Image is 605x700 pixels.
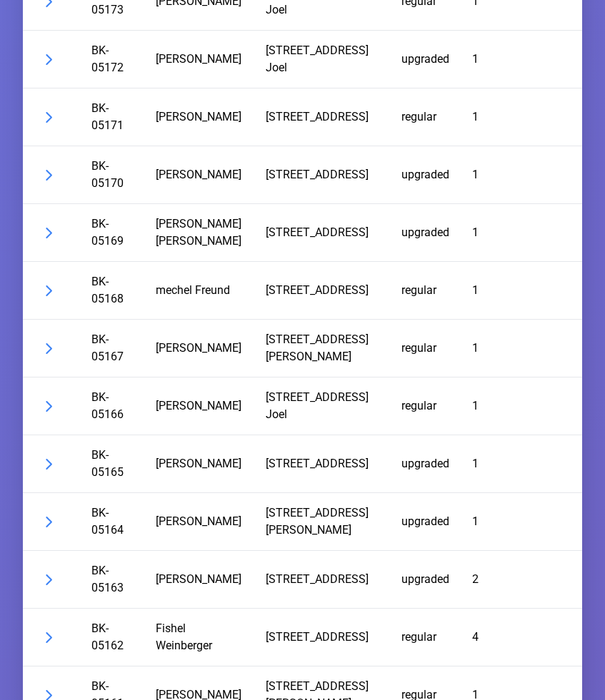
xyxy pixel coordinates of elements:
[390,31,461,88] td: upgraded
[390,262,461,320] td: regular
[144,609,254,666] td: Fishel Weinberger
[80,262,144,320] td: BK-05168
[80,146,144,204] td: BK-05170
[144,320,254,377] td: [PERSON_NAME]
[461,204,532,262] td: 1
[461,262,532,320] td: 1
[254,609,390,666] td: [STREET_ADDRESS]
[390,320,461,377] td: regular
[80,88,144,146] td: BK-05171
[461,609,532,666] td: 4
[144,146,254,204] td: [PERSON_NAME]
[144,493,254,551] td: [PERSON_NAME]
[254,320,390,377] td: [STREET_ADDRESS][PERSON_NAME]
[144,377,254,435] td: [PERSON_NAME]
[80,320,144,377] td: BK-05167
[144,435,254,493] td: [PERSON_NAME]
[390,609,461,666] td: regular
[461,551,532,609] td: 2
[390,204,461,262] td: upgraded
[461,88,532,146] td: 1
[390,146,461,204] td: upgraded
[254,435,390,493] td: [STREET_ADDRESS]
[254,88,390,146] td: [STREET_ADDRESS]
[461,435,532,493] td: 1
[254,204,390,262] td: [STREET_ADDRESS]
[390,377,461,435] td: regular
[390,493,461,551] td: upgraded
[390,88,461,146] td: regular
[144,262,254,320] td: mechel Freund
[144,551,254,609] td: [PERSON_NAME]
[144,204,254,262] td: [PERSON_NAME] [PERSON_NAME]
[461,31,532,88] td: 1
[390,551,461,609] td: upgraded
[254,262,390,320] td: [STREET_ADDRESS]
[80,377,144,435] td: BK-05166
[80,204,144,262] td: BK-05169
[461,377,532,435] td: 1
[80,31,144,88] td: BK-05172
[254,377,390,435] td: [STREET_ADDRESS] Joel
[461,320,532,377] td: 1
[390,435,461,493] td: upgraded
[144,31,254,88] td: [PERSON_NAME]
[254,146,390,204] td: [STREET_ADDRESS]
[254,551,390,609] td: [STREET_ADDRESS]
[80,493,144,551] td: BK-05164
[144,88,254,146] td: [PERSON_NAME]
[80,435,144,493] td: BK-05165
[461,493,532,551] td: 1
[254,493,390,551] td: [STREET_ADDRESS] [PERSON_NAME]
[80,609,144,666] td: BK-05162
[80,551,144,609] td: BK-05163
[254,31,390,88] td: [STREET_ADDRESS] Joel
[461,146,532,204] td: 1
